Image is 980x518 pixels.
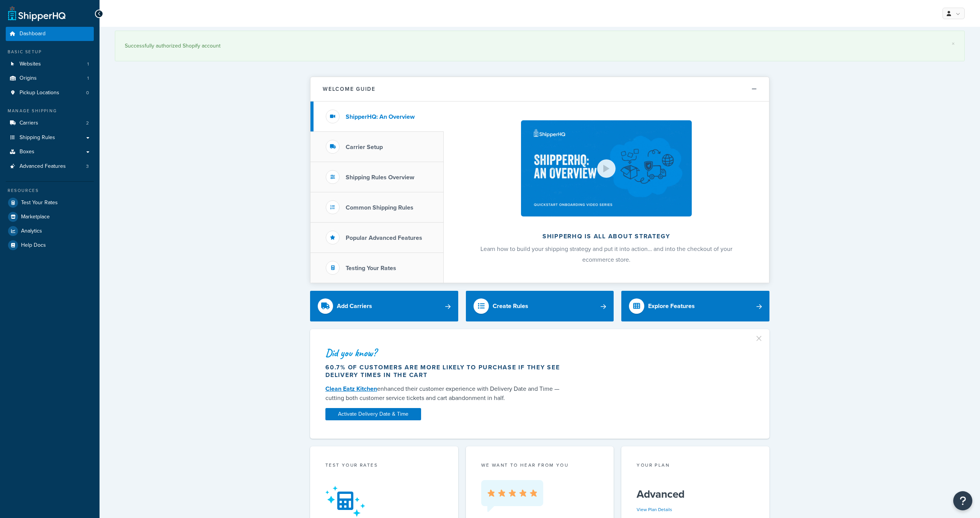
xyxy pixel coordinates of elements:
div: Your Plan [637,462,754,470]
p: we want to hear from you [481,462,599,469]
div: Manage Shipping [6,108,94,114]
h3: Popular Advanced Features [346,234,422,241]
h3: Common Shipping Rules [346,204,413,211]
div: enhanced their customer experience with Delivery Date and Time — cutting both customer service ti... [325,384,567,403]
h3: Shipping Rules Overview [346,174,414,181]
span: Dashboard [20,31,46,37]
span: 1 [87,75,89,82]
span: Marketplace [21,214,50,220]
span: 1 [87,61,89,67]
a: Help Docs [6,238,94,252]
a: × [952,41,955,47]
a: Test Your Rates [6,196,94,210]
a: Boxes [6,145,94,159]
a: Pickup Locations0 [6,86,94,100]
h3: ShipperHQ: An Overview [346,113,415,120]
span: Boxes [20,149,34,155]
div: Basic Setup [6,49,94,55]
a: Clean Eatz Kitchen [325,384,377,393]
h5: Advanced [637,488,754,500]
a: Add Carriers [310,291,458,321]
span: Pickup Locations [20,90,59,96]
span: Carriers [20,120,38,126]
li: Origins [6,71,94,85]
a: Carriers2 [6,116,94,130]
div: Did you know? [325,348,567,358]
button: Welcome Guide [310,77,769,102]
span: Test Your Rates [21,200,58,206]
span: Advanced Features [20,163,66,170]
li: Advanced Features [6,159,94,174]
span: Websites [20,61,41,67]
li: Carriers [6,116,94,130]
a: View Plan Details [637,506,672,513]
li: Websites [6,57,94,71]
a: Websites1 [6,57,94,71]
a: Analytics [6,224,94,238]
button: Open Resource Center [953,491,972,510]
a: Create Rules [466,291,614,321]
div: Resources [6,187,94,194]
div: Create Rules [493,301,528,311]
h2: Welcome Guide [323,86,376,92]
span: Analytics [21,228,42,234]
div: 60.7% of customers are more likely to purchase if they see delivery times in the cart [325,364,567,379]
a: Explore Features [621,291,769,321]
a: Origins1 [6,71,94,85]
h2: ShipperHQ is all about strategy [464,233,749,240]
li: Pickup Locations [6,86,94,100]
img: ShipperHQ is all about strategy [521,120,692,216]
span: Learn how to build your shipping strategy and put it into action… and into the checkout of your e... [480,244,732,264]
h3: Testing Your Rates [346,265,396,272]
a: Marketplace [6,210,94,224]
span: 3 [86,163,89,170]
span: Origins [20,75,37,82]
a: Dashboard [6,27,94,41]
span: Shipping Rules [20,134,55,141]
span: 2 [86,120,89,126]
a: Activate Delivery Date & Time [325,408,421,420]
div: Add Carriers [337,301,372,311]
div: Test your rates [325,462,443,470]
a: Shipping Rules [6,131,94,145]
span: Help Docs [21,242,46,249]
h3: Carrier Setup [346,144,383,151]
span: 0 [86,90,89,96]
div: Successfully authorized Shopify account [125,41,955,51]
a: Advanced Features3 [6,159,94,174]
div: Explore Features [648,301,695,311]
